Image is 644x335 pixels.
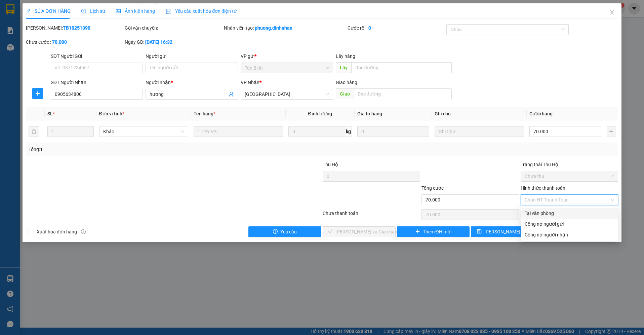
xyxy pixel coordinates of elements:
[51,79,143,86] div: SĐT Người Nhận
[166,9,171,14] img: icon
[51,52,143,60] div: SĐT Người Gửi
[125,38,222,46] div: Ngày GD:
[194,111,215,116] span: Tên hàng
[26,9,31,13] span: edit
[81,9,86,13] span: clock-circle
[99,111,124,116] span: Đơn vị tính
[116,9,121,13] span: picture
[357,126,429,137] input: 0
[116,8,155,14] span: Ảnh kiện hàng
[103,126,185,137] span: Khác
[348,24,445,32] div: Cước rồi :
[194,126,283,137] input: VD: Bàn, Ghế
[609,10,615,15] span: close
[145,39,172,45] b: [DATE] 16:32
[336,53,355,59] span: Lấy hàng
[432,107,527,120] th: Ghi chú
[521,219,618,229] div: Cước gửi hàng sẽ được ghi vào công nợ của người gửi
[336,62,351,73] span: Lấy
[323,162,338,167] span: Thu Hộ
[525,231,614,238] div: Công nợ người nhận
[63,25,90,31] b: TB10251390
[280,228,297,235] span: Yêu cầu
[415,229,420,234] span: plus
[273,229,278,234] span: exclamation-circle
[245,63,329,73] span: Tân Bình
[255,25,292,31] b: phuong.dinhnhan
[26,38,123,46] div: Chưa cước :
[435,126,524,137] input: Ghi Chú
[229,91,234,97] span: user-add
[224,24,346,32] div: Nhân viên tạo:
[336,88,354,99] span: Giao
[345,126,352,137] span: kg
[368,25,371,31] b: 0
[26,24,123,32] div: [PERSON_NAME]:
[26,8,71,14] span: SỬA ĐƠN HÀNG
[521,229,618,240] div: Cước gửi hàng sẽ được ghi vào công nợ của người nhận
[323,226,396,237] button: check[PERSON_NAME] và Giao hàng
[146,79,238,86] div: Người nhận
[357,111,382,116] span: Giá trị hàng
[32,88,43,99] button: plus
[354,88,452,99] input: Dọc đường
[421,185,444,191] span: Tổng cước
[529,111,553,116] span: Cước hàng
[525,220,614,228] div: Công nợ người gửi
[245,89,329,99] span: Đà Nẵng
[29,146,249,153] div: Tổng: 1
[351,62,452,73] input: Dọc đường
[525,195,614,205] span: Chọn HT Thanh Toán
[241,52,333,60] div: VP gửi
[525,210,614,217] div: Tại văn phòng
[125,24,222,32] div: Gói vận chuyển:
[34,228,80,235] span: Xuất hóa đơn hàng
[521,185,565,191] label: Hình thức thanh toán
[336,80,357,85] span: Giao hàng
[322,210,421,221] div: Chưa thanh toán
[166,8,237,14] span: Yêu cầu xuất hóa đơn điện tử
[29,126,39,137] button: delete
[33,91,43,96] span: plus
[146,52,238,60] div: Người gửi
[248,226,321,237] button: exclamation-circleYêu cầu
[81,8,105,14] span: Lịch sử
[47,111,53,116] span: SL
[52,39,67,45] b: 70.000
[484,228,538,235] span: [PERSON_NAME] thay đổi
[81,229,86,234] span: info-circle
[521,161,618,168] div: Trạng thái Thu Hộ
[477,229,482,234] span: save
[471,226,544,237] button: save[PERSON_NAME] thay đổi
[397,226,470,237] button: plusThêm ĐH mới
[241,80,259,85] span: VP Nhận
[308,111,332,116] span: Định lượng
[423,228,451,235] span: Thêm ĐH mới
[525,171,614,181] span: Chưa thu
[603,3,621,22] button: Close
[607,126,615,137] button: plus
